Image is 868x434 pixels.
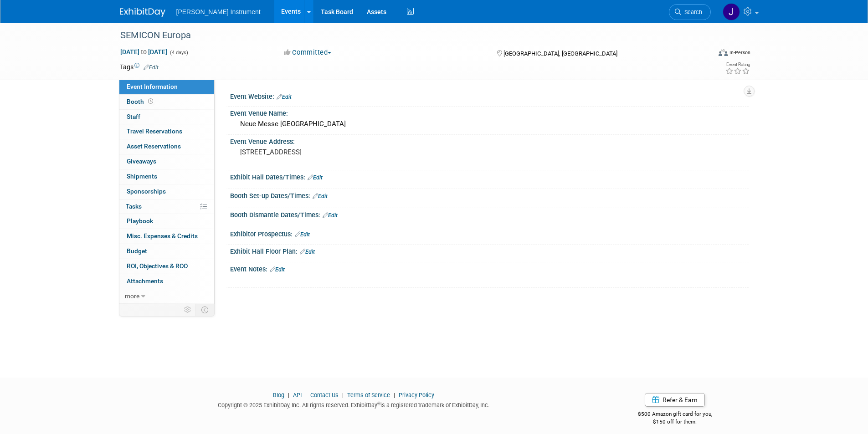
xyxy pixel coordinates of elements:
a: Edit [323,212,338,219]
span: Giveaways [127,158,156,165]
a: Travel Reservations [119,124,214,139]
span: Asset Reservations [127,143,181,150]
a: Blog [273,392,284,398]
span: Misc. Expenses & Credits [127,232,198,240]
a: Budget [119,244,214,259]
span: more [125,292,139,300]
a: Asset Reservations [119,139,214,154]
span: Travel Reservations [127,128,182,135]
a: Edit [144,64,159,71]
div: $150 off for them. [601,418,749,426]
div: Booth Dismantle Dates/Times: [230,208,749,220]
span: [GEOGRAPHIC_DATA], [GEOGRAPHIC_DATA] [503,50,617,57]
span: Budget [127,247,147,255]
a: ROI, Objectives & ROO [119,259,214,274]
div: Booth Set-up Dates/Times: [230,189,749,201]
span: ROI, Objectives & ROO [127,262,188,270]
a: Playbook [119,214,214,229]
img: ExhibitDay [120,8,165,17]
a: Attachments [119,274,214,289]
a: Edit [308,174,323,181]
a: Edit [295,231,310,238]
div: $500 Amazon gift card for you, [601,404,749,425]
a: Sponsorships [119,184,214,199]
a: Edit [313,193,328,199]
span: Booth not reserved yet [146,98,155,105]
div: SEMICON Europa [117,27,697,44]
a: Tasks [119,199,214,214]
span: Shipments [127,173,157,180]
a: Giveaways [119,154,214,169]
div: Event Venue Name: [230,107,749,118]
a: Search [669,4,711,20]
sup: ® [377,401,380,406]
div: Neue Messe [GEOGRAPHIC_DATA] [237,117,742,131]
span: [PERSON_NAME] Instrument [176,8,261,15]
span: Sponsorships [127,188,166,195]
div: Exhibit Hall Floor Plan: [230,245,749,256]
span: | [303,392,309,398]
button: Committed [281,48,335,57]
span: [DATE] [DATE] [120,48,168,56]
div: Copyright © 2025 ExhibitDay, Inc. All rights reserved. ExhibitDay is a registered trademark of Ex... [120,399,588,409]
pre: [STREET_ADDRESS] [240,148,436,156]
span: to [139,48,148,56]
span: | [340,392,346,398]
a: Privacy Policy [399,392,434,398]
span: | [391,392,397,398]
td: Personalize Event Tab Strip [180,304,196,316]
div: Event Notes: [230,262,749,274]
a: Terms of Service [347,392,390,398]
a: Booth [119,95,214,109]
div: Exhibitor Prospectus: [230,227,749,239]
span: Tasks [126,203,142,210]
td: Tags [120,62,159,71]
a: Edit [270,266,285,273]
a: Event Information [119,80,214,94]
span: (4 days) [169,50,188,56]
a: Edit [277,94,292,100]
span: Event Information [127,83,178,90]
a: Contact Us [310,392,339,398]
a: Shipments [119,169,214,184]
a: API [293,392,302,398]
td: Toggle Event Tabs [195,304,214,316]
div: Event Website: [230,90,749,102]
span: | [286,392,292,398]
a: Refer & Earn [645,393,705,407]
a: Edit [300,249,315,255]
span: Attachments [127,277,163,285]
a: Staff [119,110,214,124]
span: Booth [127,98,155,105]
div: Event Rating [725,62,750,67]
span: Search [681,9,702,15]
div: Event Venue Address: [230,135,749,146]
div: Exhibit Hall Dates/Times: [230,170,749,182]
span: Staff [127,113,140,120]
div: In-Person [729,49,750,56]
a: more [119,289,214,304]
img: Judit Schaller [723,3,740,20]
span: Playbook [127,217,153,225]
a: Misc. Expenses & Credits [119,229,214,244]
div: Event Format [657,47,751,61]
img: Format-Inperson.png [719,49,728,56]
